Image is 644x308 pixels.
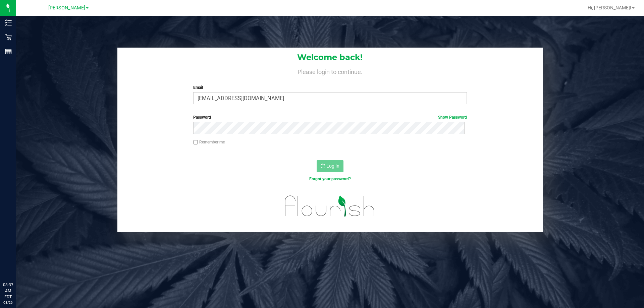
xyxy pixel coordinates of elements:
[193,140,198,145] input: Remember me
[317,160,343,172] button: Log In
[48,5,85,11] span: [PERSON_NAME]
[3,300,13,305] p: 08/26
[117,53,543,62] h1: Welcome back!
[309,177,351,181] a: Forgot your password?
[326,163,339,169] span: Log In
[5,19,12,26] inline-svg: Inventory
[438,115,467,120] a: Show Password
[193,115,211,120] span: Password
[5,34,12,41] inline-svg: Retail
[277,189,383,223] img: flourish_logo.svg
[3,282,13,300] p: 08:37 AM EDT
[588,5,631,10] span: Hi, [PERSON_NAME]!
[193,84,467,90] label: Email
[117,67,543,75] h4: Please login to continue.
[5,48,12,55] inline-svg: Reports
[193,139,225,145] label: Remember me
